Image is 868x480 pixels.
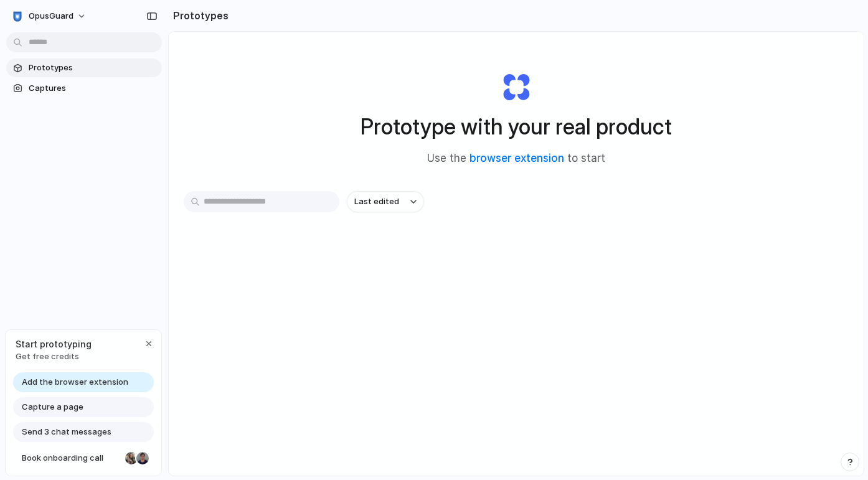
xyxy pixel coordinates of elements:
[22,426,111,438] span: Send 3 chat messages
[22,376,128,388] span: Add the browser extension
[22,401,83,413] span: Capture a page
[13,448,154,468] a: Book onboarding call
[29,62,157,74] span: Prototypes
[29,10,73,22] span: OpusGuard
[6,59,162,77] a: Prototypes
[354,195,399,208] span: Last edited
[22,452,120,464] span: Book onboarding call
[168,8,229,23] h2: Prototypes
[16,351,92,363] span: Get free credits
[427,151,605,167] span: Use the to start
[29,82,157,95] span: Captures
[469,152,564,164] a: browser extension
[347,191,424,212] button: Last edited
[124,451,139,466] div: Nicole Kubica
[361,110,672,143] h1: Prototype with your real product
[6,79,162,98] a: Captures
[16,337,92,351] span: Start prototyping
[6,6,93,26] button: OpusGuard
[135,451,150,466] div: Christian Iacullo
